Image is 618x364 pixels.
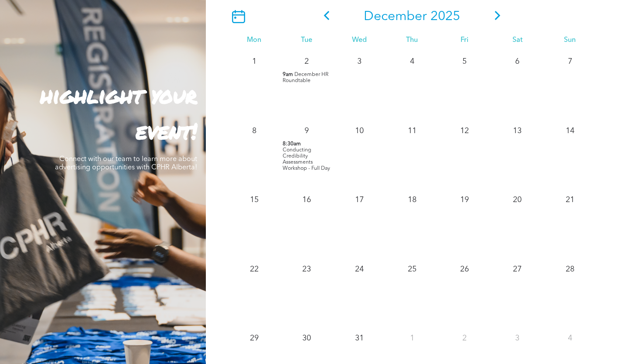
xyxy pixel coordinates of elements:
[283,72,293,78] span: 9am
[509,261,525,277] p: 27
[562,330,578,346] p: 4
[352,261,367,277] p: 24
[457,123,472,139] p: 12
[562,192,578,208] p: 21
[404,123,420,139] p: 11
[491,36,544,45] div: Sat
[364,10,427,23] span: December
[283,72,328,83] span: December HR Roundtable
[438,36,491,45] div: Fri
[352,54,367,69] p: 3
[509,330,525,346] p: 3
[228,36,280,45] div: Mon
[246,192,262,208] p: 15
[457,192,472,208] p: 19
[40,79,197,146] strong: highlight your event!
[299,54,314,69] p: 2
[404,330,420,346] p: 1
[299,330,314,346] p: 30
[509,54,525,69] p: 6
[562,261,578,277] p: 28
[299,261,314,277] p: 23
[457,330,472,346] p: 2
[352,123,367,139] p: 10
[283,148,330,171] span: Conducting Credibility Assessments Workshop - Full Day
[246,123,262,139] p: 8
[509,123,525,139] p: 13
[543,36,596,45] div: Sun
[562,123,578,139] p: 14
[333,36,386,45] div: Wed
[246,54,262,69] p: 1
[430,10,460,23] span: 2025
[457,54,472,69] p: 5
[404,261,420,277] p: 25
[299,192,314,208] p: 16
[283,141,301,147] span: 8:30am
[280,36,333,45] div: Tue
[352,330,367,346] p: 31
[246,330,262,346] p: 29
[509,192,525,208] p: 20
[404,54,420,69] p: 4
[55,156,197,171] span: Connect with our team to learn more about advertising opportunities with CPHR Alberta!
[386,36,438,45] div: Thu
[352,192,367,208] p: 17
[246,261,262,277] p: 22
[299,123,314,139] p: 9
[404,192,420,208] p: 18
[562,54,578,69] p: 7
[457,261,472,277] p: 26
